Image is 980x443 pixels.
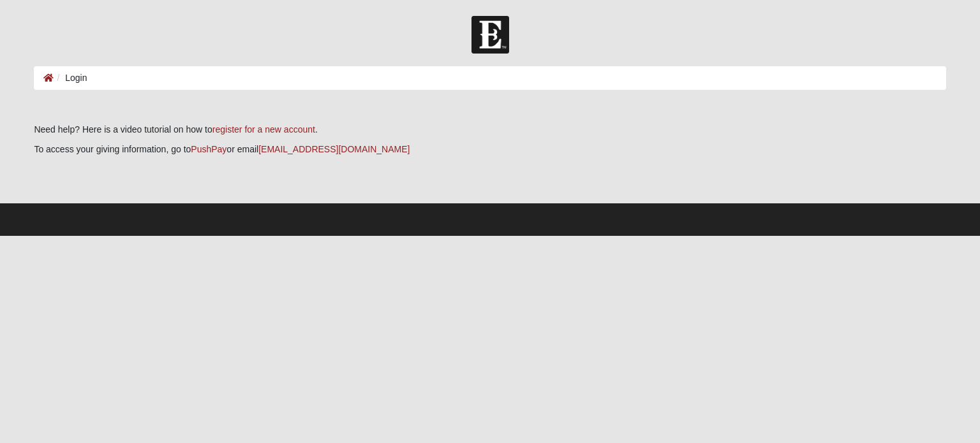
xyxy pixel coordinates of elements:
a: PushPay [191,144,226,154]
a: register for a new account [212,124,315,134]
li: Login [54,71,87,85]
a: [EMAIL_ADDRESS][DOMAIN_NAME] [258,144,410,154]
p: To access your giving information, go to or email [34,143,946,156]
p: Need help? Here is a video tutorial on how to . [34,123,946,136]
img: Church of Eleven22 Logo [471,16,509,54]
